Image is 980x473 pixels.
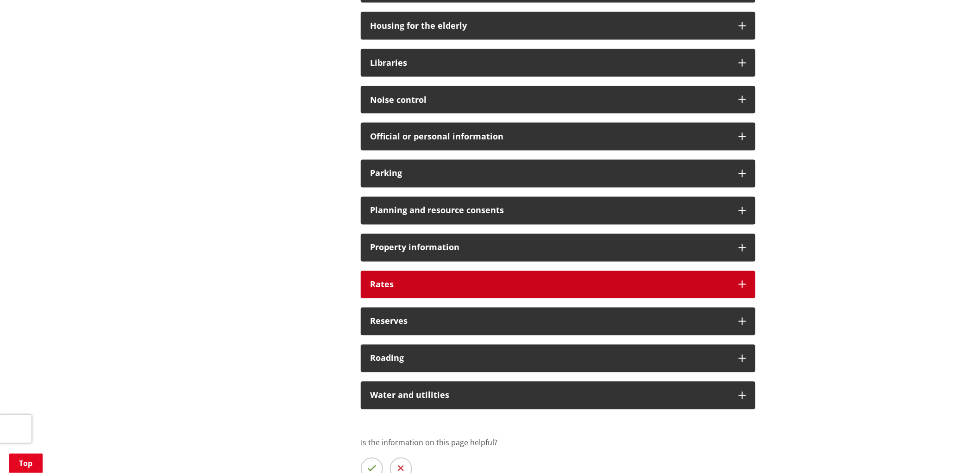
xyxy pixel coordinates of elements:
[370,169,729,178] h3: Parking
[370,243,729,252] h3: Property information
[370,391,729,400] h3: Water and utilities
[370,58,729,68] h3: Libraries
[937,434,971,467] iframe: Messenger Launcher
[370,206,729,215] h3: Planning and resource consents
[370,132,729,141] h3: Official or personal information
[370,21,729,31] h3: Housing for the elderly
[370,280,729,290] h3: Rates
[370,95,729,105] h3: Noise control
[9,454,43,473] a: Top
[361,437,755,448] p: Is the information on this page helpful?
[370,354,729,363] h3: Roading
[370,317,729,326] h3: Reserves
